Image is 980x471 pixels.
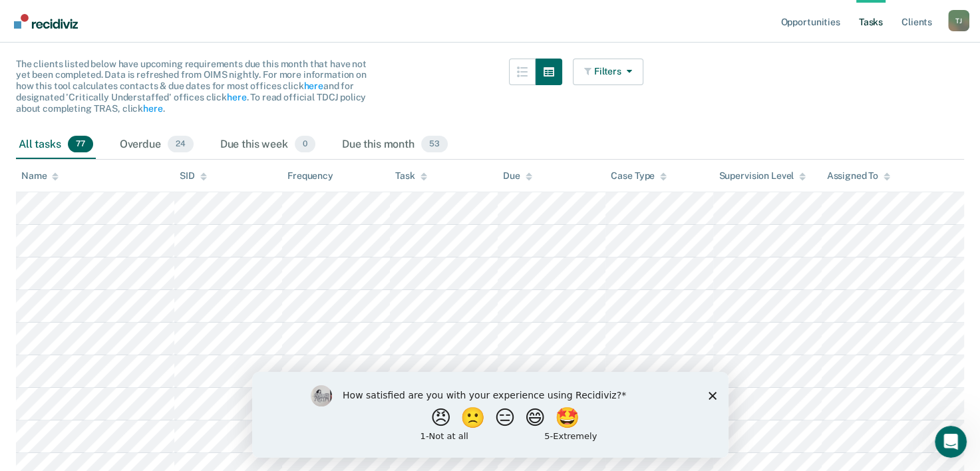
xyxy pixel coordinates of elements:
[421,136,448,153] span: 53
[16,59,367,114] span: The clients listed below have upcoming requirements due this month that have not yet been complet...
[227,92,246,102] a: here
[68,136,93,153] span: 77
[117,130,196,160] div: Overdue24
[287,170,333,182] div: Frequency
[339,130,450,160] div: Due this month53
[143,103,162,114] a: here
[16,130,96,160] div: All tasks77
[611,170,667,182] div: Case Type
[16,21,964,48] div: Tasks
[573,59,643,85] button: Filters
[827,170,890,182] div: Assigned To
[948,10,969,31] button: Profile dropdown button
[719,170,806,182] div: Supervision Level
[935,426,967,458] iframe: Intercom live chat
[303,80,323,91] a: here
[180,170,207,182] div: SID
[295,136,315,153] span: 0
[218,130,318,160] div: Due this week0
[948,10,969,31] div: T J
[252,372,729,458] iframe: Survey by Kim from Recidiviz
[503,170,532,182] div: Due
[168,136,194,153] span: 24
[21,170,59,182] div: Name
[395,170,426,182] div: Task
[14,14,78,29] img: Recidiviz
